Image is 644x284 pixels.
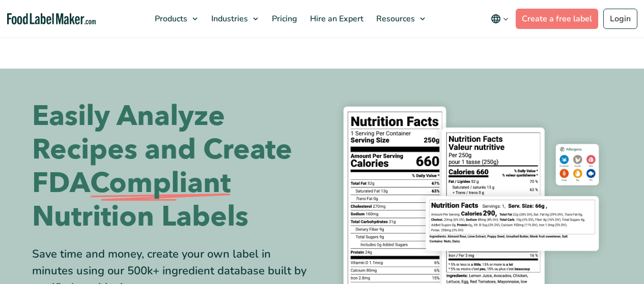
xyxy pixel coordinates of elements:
span: Resources [373,13,416,24]
h1: Easily Analyze Recipes and Create FDA Nutrition Labels [32,100,315,234]
span: Hire an Expert [307,13,365,24]
span: Pricing [269,13,298,24]
a: Login [603,9,637,29]
a: Create a free label [516,9,598,29]
span: Compliant [90,167,231,200]
span: Industries [208,13,249,24]
span: Products [152,13,188,24]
